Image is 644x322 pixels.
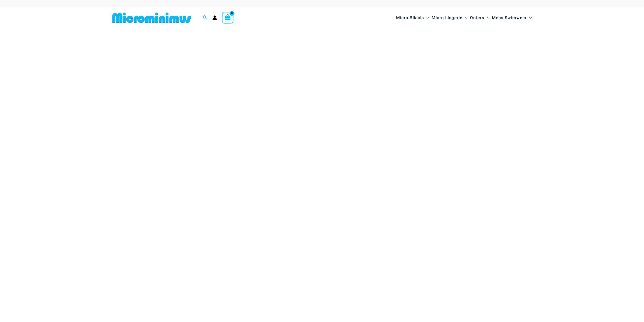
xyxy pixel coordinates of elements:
a: Micro LingerieMenu ToggleMenu Toggle [430,10,469,25]
nav: Site Navigation [394,9,534,26]
span: Mens Swimwear [492,11,527,24]
a: View Shopping Cart, empty [222,12,234,23]
span: Outers [470,11,484,24]
span: Menu Toggle [462,11,467,24]
span: Menu Toggle [424,11,429,24]
span: Menu Toggle [527,11,532,24]
a: Search icon link [203,15,207,21]
span: Menu Toggle [484,11,489,24]
a: Account icon link [212,15,217,20]
a: OutersMenu ToggleMenu Toggle [469,10,491,25]
span: Micro Bikinis [396,11,424,24]
span: Micro Lingerie [432,11,462,24]
a: Micro BikinisMenu ToggleMenu Toggle [395,10,430,25]
a: Mens SwimwearMenu ToggleMenu Toggle [491,10,533,25]
img: MM SHOP LOGO FLAT [110,12,193,23]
